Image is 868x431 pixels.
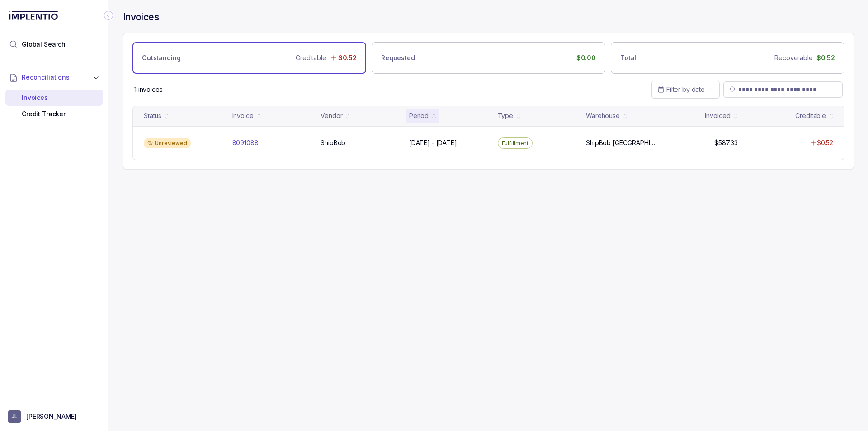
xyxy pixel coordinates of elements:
[498,111,513,120] div: Type
[657,85,705,94] search: Date Range Picker
[409,138,457,147] p: [DATE] - [DATE]
[795,111,826,120] div: Creditable
[774,53,812,62] p: Recoverable
[13,90,96,106] div: Invoices
[103,10,114,21] div: Collapse Icon
[8,410,21,423] span: User initials
[586,111,620,120] div: Warehouse
[296,53,326,62] p: Creditable
[142,53,180,62] p: Outstanding
[5,67,103,87] button: Reconciliations
[502,139,529,148] p: Fulfillment
[22,40,66,49] span: Global Search
[13,106,96,122] div: Credit Tracker
[651,81,720,98] button: Date Range Picker
[321,138,345,147] p: ShipBob
[714,138,737,147] p: $587.33
[705,111,730,120] div: Invoiced
[666,85,705,93] span: Filter by date
[816,53,835,62] p: $0.52
[5,88,103,124] div: Reconciliations
[144,138,191,149] div: Unreviewed
[586,138,656,147] p: ShipBob [GEOGRAPHIC_DATA][PERSON_NAME]
[321,111,342,120] div: Vendor
[620,53,636,62] p: Total
[232,111,254,120] div: Invoice
[817,138,833,147] p: $0.52
[409,111,429,120] div: Period
[134,85,163,94] div: Remaining page entries
[576,53,596,62] p: $0.00
[144,111,161,120] div: Status
[22,73,70,82] span: Reconciliations
[123,11,159,24] h4: Invoices
[134,85,163,94] p: 1 invoices
[26,412,77,421] p: [PERSON_NAME]
[8,410,100,423] button: User initials[PERSON_NAME]
[381,53,415,62] p: Requested
[338,53,357,62] p: $0.52
[232,138,259,147] p: 8091088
